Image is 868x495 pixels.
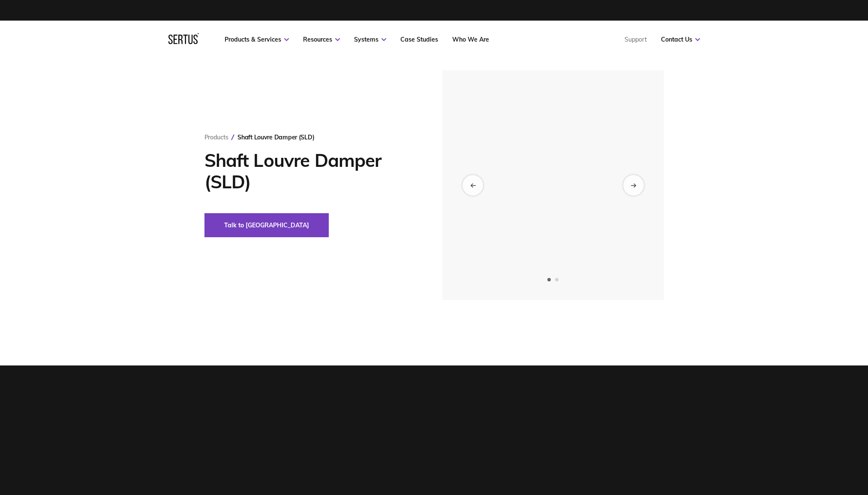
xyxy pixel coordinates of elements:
a: Products & Services [225,36,289,43]
a: Case Studies [400,36,438,43]
a: Products [204,133,228,141]
a: Support [625,36,647,43]
a: Who We Are [452,36,489,43]
button: Talk to [GEOGRAPHIC_DATA] [204,213,329,237]
span: Go to slide 2 [555,278,559,281]
a: Resources [303,36,340,43]
a: Systems [354,36,386,43]
div: Next slide [623,175,644,196]
div: Previous slide [463,175,483,196]
a: Contact Us [661,36,700,43]
h1: Shaft Louvre Damper (SLD) [204,150,417,193]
